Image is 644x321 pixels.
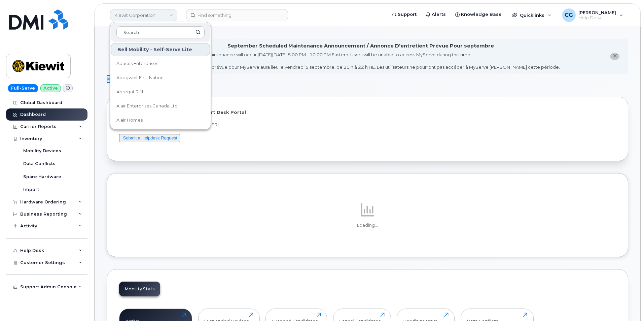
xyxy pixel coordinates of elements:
[610,53,619,60] button: close notification
[111,43,210,56] div: Bell Mobility - Self-Serve Lite
[161,52,560,70] div: MyServe scheduled maintenance will occur [DATE][DATE] 8:00 PM - 10:00 PM Eastern. Users will be u...
[227,42,494,50] div: September Scheduled Maintenance Announcement / Annonce D'entretient Prévue Pour septembre
[119,222,616,228] p: Loading...
[116,89,143,95] span: Agregat R.N
[111,57,210,70] a: Abacus Enterprises
[116,117,143,124] span: Alair Homes
[615,292,639,316] iframe: Messenger Launcher
[116,60,158,67] span: Abacus Enterprises
[116,26,205,38] input: Search
[111,71,210,85] a: Abegweit First Nation
[119,134,180,142] button: Submit a Helpdesk Request
[116,103,178,109] span: Alair Enterprises Canada Ltd
[116,74,164,81] span: Abegweit First Nation
[119,122,616,128] p: If you need assistance, call [PHONE_NUMBER]
[111,99,210,113] a: Alair Enterprises Canada Ltd
[119,109,616,116] p: Welcome to the Kiewit Mobile Support Desk Portal
[111,85,210,99] a: Agregat R.N
[111,114,210,127] a: Alair Homes
[123,135,177,140] a: Submit a Helpdesk Request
